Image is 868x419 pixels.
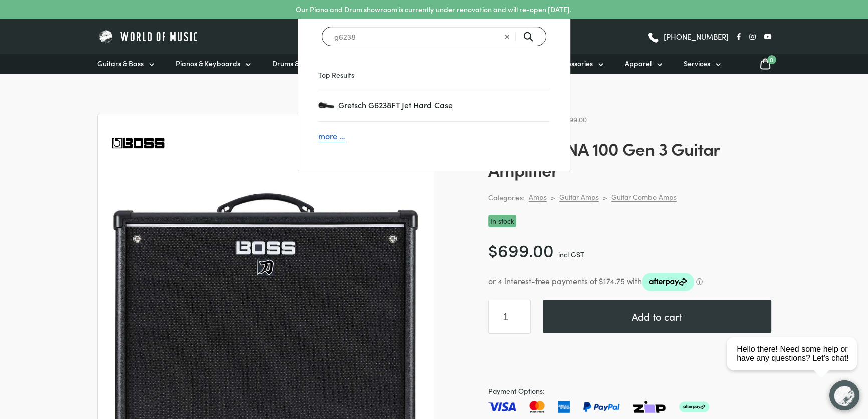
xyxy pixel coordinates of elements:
[723,309,868,419] iframe: Chat with our support team
[176,58,240,69] span: Pianos & Keyboards
[625,58,652,69] span: Apparel
[488,401,709,413] img: Pay with Master card, Visa, American Express and Paypal
[551,193,555,202] div: >
[488,137,771,180] h1: Boss KATANA 100 Gen 3 Guitar Amplifier
[97,29,200,44] img: World of Music
[529,192,547,202] a: Amps
[558,249,584,259] span: incl GST
[110,114,167,172] img: Boss
[318,97,334,113] img: Gretsch G6238FT Jet Hard Case
[543,300,771,333] button: Add to cart
[488,385,771,397] span: Payment Options:
[488,237,554,262] bdi: 699.00
[488,192,525,203] span: Categories:
[556,58,593,69] span: Accessories
[684,58,710,69] span: Services
[603,193,607,202] div: >
[318,130,550,143] a: more …
[647,29,729,44] a: [PHONE_NUMBER]
[97,58,144,69] span: Guitars & Bass
[664,33,729,40] span: [PHONE_NUMBER]
[611,192,677,202] a: Guitar Combo Amps
[322,27,546,46] input: Search for a product ...
[767,55,776,64] span: 0
[272,58,335,69] span: Drums & Percussion
[498,26,516,31] span: Clear
[488,215,516,227] p: In stock
[488,237,498,262] span: $
[488,300,531,334] input: Product quantity
[488,346,771,373] iframe: PayPal
[296,4,571,15] p: Our Piano and Drum showroom is currently under renovation and will re-open [DATE].
[338,99,550,112] a: Gretsch G6238FT Jet Hard Case
[559,192,599,202] a: Guitar Amps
